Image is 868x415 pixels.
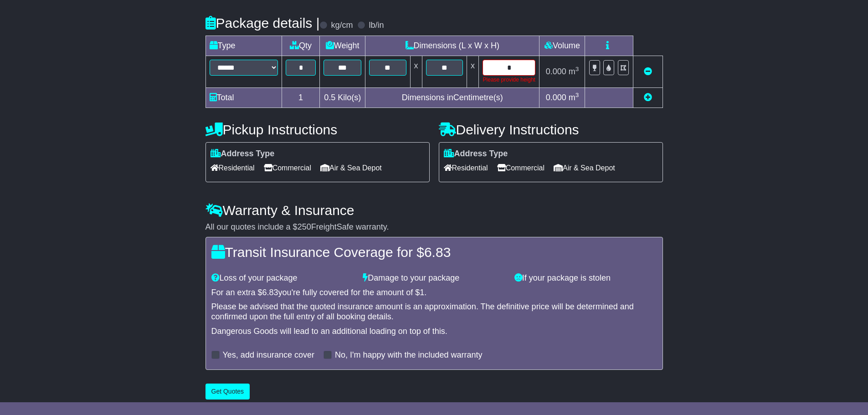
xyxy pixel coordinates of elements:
h4: Transit Insurance Coverage for $ [211,245,657,260]
div: Please be advised that the quoted insurance amount is an approximation. The definitive price will... [211,302,657,322]
div: Dangerous Goods will lead to an additional loading on top of this. [211,327,657,337]
h4: Pickup Instructions [205,122,430,137]
span: Air & Sea Depot [554,161,615,175]
h4: Warranty & Insurance [205,203,663,218]
div: All our quotes include a $ FreightSafe warranty. [205,222,663,232]
span: 6.83 [262,288,278,297]
label: kg/cm [331,20,353,31]
td: Kilo(s) [320,87,365,108]
td: x [467,56,479,87]
div: Please provide height [483,76,535,84]
span: m [569,67,579,76]
td: x [410,56,422,87]
span: Residential [444,161,488,175]
label: lb/in [369,20,384,31]
td: 1 [282,87,320,108]
label: Address Type [444,149,508,159]
sup: 3 [575,92,579,98]
td: Dimensions (L x W x H) [365,36,539,56]
span: Commercial [497,161,544,175]
span: 0.5 [324,93,335,102]
td: Total [205,87,282,108]
div: For an extra $ you're fully covered for the amount of $ . [211,288,657,298]
h4: Delivery Instructions [439,122,663,137]
span: Residential [211,161,255,175]
td: Qty [282,36,320,56]
h4: Package details | [205,15,320,31]
label: Yes, add insurance cover [223,350,314,360]
span: Commercial [264,161,311,175]
label: Address Type [211,149,275,159]
td: Weight [320,36,365,56]
div: Loss of your package [207,273,359,283]
span: 0.000 [546,67,566,76]
span: 0.000 [546,93,566,102]
label: No, I'm happy with the included warranty [335,350,483,360]
div: If your package is stolen [510,273,662,283]
a: Remove this item [644,67,652,76]
a: Add new item [644,93,652,102]
td: Type [205,36,282,56]
span: 250 [298,222,311,231]
span: m [569,93,579,102]
div: Damage to your package [358,273,510,283]
button: Get Quotes [205,384,250,400]
span: Air & Sea Depot [320,161,382,175]
span: 1 [420,288,424,297]
sup: 3 [575,66,579,72]
span: 6.83 [424,245,451,260]
td: Dimensions in Centimetre(s) [365,87,539,108]
td: Volume [539,36,585,56]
